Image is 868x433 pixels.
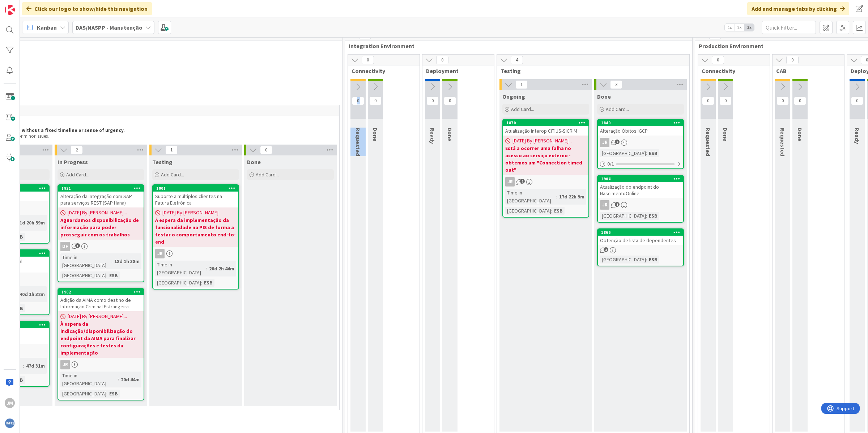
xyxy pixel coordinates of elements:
[598,138,683,147] div: JR
[615,202,620,207] span: 1
[506,120,588,125] div: 1870
[352,97,364,105] span: 0
[551,207,552,215] span: :
[598,229,683,245] div: 1866Obtenção de lista de dependentes
[206,265,207,273] span: :
[58,360,144,369] div: JR
[598,159,683,168] div: 0/1
[502,93,525,100] span: Ongoing
[601,120,683,125] div: 1840
[202,279,214,287] div: ESB
[352,67,410,74] span: Connectivity
[712,56,724,64] span: 0
[647,256,659,263] div: ESB
[444,97,456,105] span: 0
[556,193,557,201] span: :
[15,1,33,10] span: Support
[118,376,119,383] span: :
[505,207,551,215] div: [GEOGRAPHIC_DATA]
[722,128,729,141] span: Done
[597,175,684,223] a: 1904Atualização do endpoint do NascimentoOnlineJR[GEOGRAPHIC_DATA]:ESB
[58,192,144,207] div: Alteração da integração com SAP para serviços REST (SAP Hana)
[520,179,525,184] span: 1
[598,120,683,126] div: 1840
[153,185,238,192] div: 1901
[610,80,622,89] span: 3
[24,362,47,370] div: 47d 31m
[372,128,379,141] span: Done
[515,80,528,89] span: 1
[58,289,144,295] div: 1902
[60,253,111,269] div: Time in [GEOGRAPHIC_DATA]
[597,119,684,169] a: 1840Alteração Óbitos IGCPJR[GEOGRAPHIC_DATA]:ESB0/1
[153,249,238,258] div: JR
[646,149,647,157] span: :
[647,212,659,220] div: ESB
[256,171,279,178] span: Add Card...
[15,219,47,227] div: 31d 20h 59m
[725,24,735,31] span: 1x
[744,24,754,31] span: 3x
[598,182,683,198] div: Atualização do endpoint do NascimentoOnline
[111,257,112,265] span: :
[76,24,142,31] b: DAS/NASPP - Manutenção
[60,242,70,251] div: DF
[165,146,178,154] span: 1
[426,67,485,74] span: Deployment
[747,2,849,15] div: Add and manage tabs by clicking
[598,236,683,245] div: Obtenção de lista de dependentes
[60,372,118,387] div: Time in [GEOGRAPHIC_DATA]
[735,24,744,31] span: 2x
[60,271,106,279] div: [GEOGRAPHIC_DATA]
[615,140,620,144] span: 2
[446,128,454,141] span: Done
[107,271,120,279] div: ESB
[66,171,89,178] span: Add Card...
[162,209,222,216] span: [DATE] By [PERSON_NAME]...
[512,137,572,145] span: [DATE] By [PERSON_NAME]...
[598,176,683,198] div: 1904Atualização do endpoint do NascimentoOnline
[58,289,144,311] div: 1902Adição da AIMA como destino de Informação Criminal Estrangeira
[597,93,611,100] span: Done
[600,149,646,157] div: [GEOGRAPHIC_DATA]
[152,158,173,166] span: Testing
[58,295,144,311] div: Adição da AIMA como destino de Informação Criminal Estrangeira
[511,56,523,64] span: 4
[606,106,629,112] span: Add Card...
[153,185,238,207] div: 1901Suporte a múltiplos clientes na Fatura Eletrónica
[647,149,659,157] div: ESB
[557,193,586,201] div: 17d 22h 9m
[22,2,152,15] div: Click our logo to show/hide this navigation
[796,128,804,141] span: Done
[786,56,799,64] span: 0
[598,126,683,136] div: Alteração Óbitos IGCP
[5,5,15,15] img: Visit kanbanzone.com
[58,185,144,192] div: 1921
[260,146,272,154] span: 0
[597,228,684,266] a: 1866Obtenção de lista de dependentes[GEOGRAPHIC_DATA]:ESB
[501,67,680,74] span: Testing
[207,265,236,273] div: 20d 2h 44m
[155,216,236,245] b: À espera da implementação da funcionalidade na PIS de forma a testar o comportamento end-to-end
[58,185,144,207] div: 1921Alteração da integração com SAP para serviços REST (SAP Hana)
[719,97,732,105] span: 0
[503,120,588,136] div: 1870Atualização Interop CITIUS-SICRIM
[58,288,144,400] a: 1902Adição da AIMA como destino de Informação Criminal Estrangeira[DATE] By [PERSON_NAME]...À esp...
[68,313,127,320] span: [DATE] By [PERSON_NAME]...
[61,290,144,295] div: 1902
[646,212,647,220] span: :
[155,279,201,287] div: [GEOGRAPHIC_DATA]
[705,128,712,156] span: Requested
[776,97,789,105] span: 0
[156,186,238,191] div: 1901
[604,247,608,252] span: 2
[601,176,683,181] div: 1904
[5,398,15,408] div: JM
[607,160,614,168] span: 0 / 1
[598,120,683,136] div: 1840Alteração Óbitos IGCP
[762,21,816,34] input: Quick Filter...
[58,158,88,166] span: In Progress
[601,230,683,235] div: 1866
[354,128,362,156] span: Requested
[161,171,184,178] span: Add Card...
